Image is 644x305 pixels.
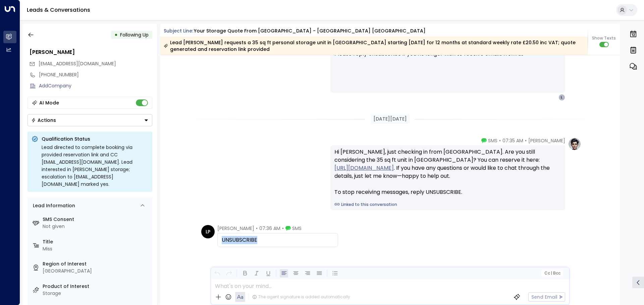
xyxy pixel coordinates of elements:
[43,290,150,297] div: Storage
[217,225,254,232] span: [PERSON_NAME]
[28,114,152,126] div: Button group with a nested menu
[31,117,56,123] div: Actions
[292,225,302,232] span: SMS
[31,202,75,209] div: Lead Information
[43,260,150,268] label: Region of Interest
[39,71,152,78] div: [PHONE_NUMBER]
[39,82,152,89] div: AddCompany
[256,225,258,232] span: •
[488,137,497,144] span: SMS
[42,144,148,188] div: Lead directed to complete booking via provided reservation link and CC [EMAIL_ADDRESS][DOMAIN_NAM...
[334,202,561,208] a: Linked to this conversation
[282,225,284,232] span: •
[43,216,150,223] label: SMS Consent
[544,271,560,276] span: Cc Bcc
[502,137,523,144] span: 07:35 AM
[164,39,584,53] div: Lead [PERSON_NAME] requests a 35 sq ft personal storage unit in [GEOGRAPHIC_DATA] starting [DATE]...
[541,270,563,277] button: Cc|Bcc
[164,27,193,34] span: Subject Line:
[42,136,148,142] p: Qualification Status
[259,225,280,232] span: 07:36 AM
[43,283,150,290] label: Product of Interest
[334,164,394,172] a: [URL][DOMAIN_NAME]
[371,114,410,124] div: [DATE][DATE]
[568,137,581,151] img: profile-logo.png
[39,60,116,67] span: lil20012008@hotmail.com
[528,137,565,144] span: [PERSON_NAME]
[252,294,350,300] div: The agent signature is added automatically
[28,114,152,126] button: Actions
[551,271,552,276] span: |
[201,225,215,238] div: LP
[213,269,221,278] button: Undo
[525,137,527,144] span: •
[225,269,233,278] button: Redo
[592,35,616,41] span: Show Texts
[39,60,116,67] span: [EMAIL_ADDRESS][DOMAIN_NAME]
[43,268,150,275] div: [GEOGRAPHIC_DATA]
[194,27,426,34] div: Your storage quote from [GEOGRAPHIC_DATA] - [GEOGRAPHIC_DATA] [GEOGRAPHIC_DATA]
[30,48,152,56] div: [PERSON_NAME]
[43,238,150,245] label: Title
[222,236,334,244] div: UNSUBSCRIBE
[43,245,150,252] div: Miss
[39,99,59,106] div: AI Mode
[27,6,90,14] a: Leads & Conversations
[43,223,150,230] div: Not given
[120,31,149,38] span: Following Up
[558,94,565,101] div: L
[114,29,118,41] div: •
[334,148,561,196] div: Hi [PERSON_NAME], just checking in from [GEOGRAPHIC_DATA]. Are you still considering the 35 sq ft...
[499,137,501,144] span: •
